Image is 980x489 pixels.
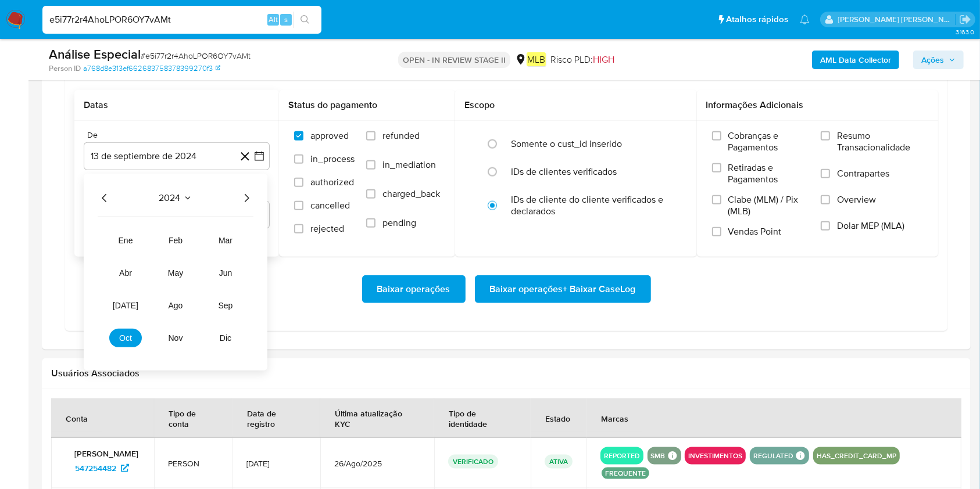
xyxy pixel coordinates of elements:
span: Ações [921,51,944,69]
span: Atalhos rápidos [726,13,788,26]
span: HIGH [593,53,614,66]
span: 3.163.0 [956,27,974,37]
b: Person ID [49,63,81,74]
span: Risco PLD: [550,53,614,66]
span: s [284,14,288,25]
button: Ações [913,51,964,69]
p: OPEN - IN REVIEW STAGE II [398,52,510,68]
h2: Usuários Associados [51,368,961,379]
em: MLB [527,52,546,66]
span: # e5i77r2r4AhoLPOR6OY7vAMt [141,50,251,62]
a: a768d8e313ef662683758378399270f3 [83,63,220,74]
b: AML Data Collector [820,51,891,69]
a: Notificações [800,15,810,24]
a: Sair [959,13,971,26]
button: AML Data Collector [812,51,899,69]
span: Alt [269,14,278,25]
input: Pesquise usuários ou casos... [42,12,321,27]
button: search-icon [293,12,317,28]
b: Análise Especial [49,45,141,63]
p: juliane.miranda@mercadolivre.com [838,14,956,25]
